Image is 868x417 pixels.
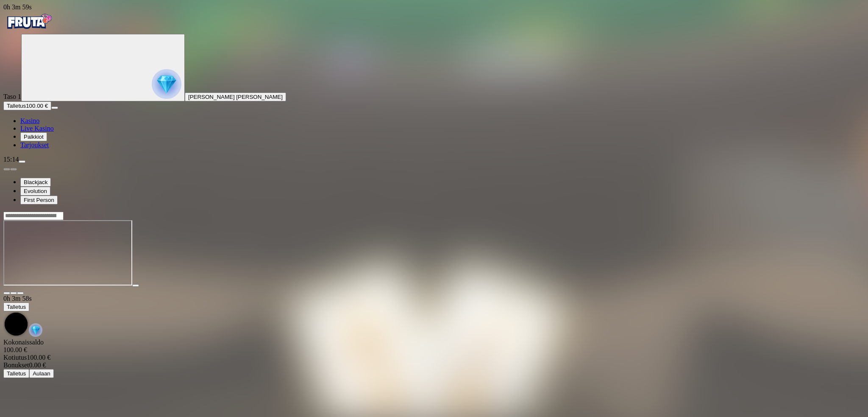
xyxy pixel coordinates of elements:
[20,187,50,196] button: Evolution
[7,370,26,377] span: Talletus
[3,339,865,378] div: Game menu content
[24,197,54,203] span: First Person
[21,34,185,101] button: reward progress
[3,212,64,220] input: Search
[152,69,181,99] img: reward progress
[3,361,29,369] span: Bonukset
[3,346,865,354] div: 100.00 €
[3,361,865,369] div: 0.00 €
[3,354,27,361] span: Kotiutus
[3,292,10,294] button: close icon
[29,323,42,337] img: reward-icon
[3,117,865,149] nav: Main menu
[3,3,32,11] span: user session time
[24,134,44,140] span: Palkkiot
[20,117,39,124] a: Kasino
[24,179,47,185] span: Blackjack
[3,156,19,163] span: 15:14
[3,11,54,32] img: Fruta
[3,93,21,100] span: Taso 1
[24,188,47,194] span: Evolution
[10,292,17,294] button: chevron-down icon
[7,103,26,109] span: Talletus
[3,354,865,361] div: 100.00 €
[185,92,286,101] button: [PERSON_NAME] [PERSON_NAME]
[3,295,32,302] span: user session time
[3,168,10,171] button: prev slide
[132,284,139,287] button: play icon
[3,369,29,378] button: Talletus
[20,141,49,148] a: Tarjoukset
[3,101,51,110] button: Talletusplus icon100.00 €
[26,103,48,109] span: 100.00 €
[19,160,25,163] button: menu
[3,26,54,34] a: Fruta
[3,339,865,354] div: Kokonaissaldo
[3,11,865,149] nav: Primary
[10,168,17,171] button: next slide
[3,220,132,285] iframe: First Person Blackjack
[17,292,24,294] button: fullscreen icon
[7,304,26,310] span: Talletus
[20,132,47,141] button: Palkkiot
[20,178,51,187] button: Blackjack
[51,106,58,109] button: menu
[3,302,29,311] button: Talletus
[20,125,54,132] a: Live Kasino
[3,295,865,339] div: Game menu
[29,369,54,378] button: Aulaan
[33,370,50,377] span: Aulaan
[20,196,58,204] button: First Person
[188,94,283,100] span: [PERSON_NAME] [PERSON_NAME]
